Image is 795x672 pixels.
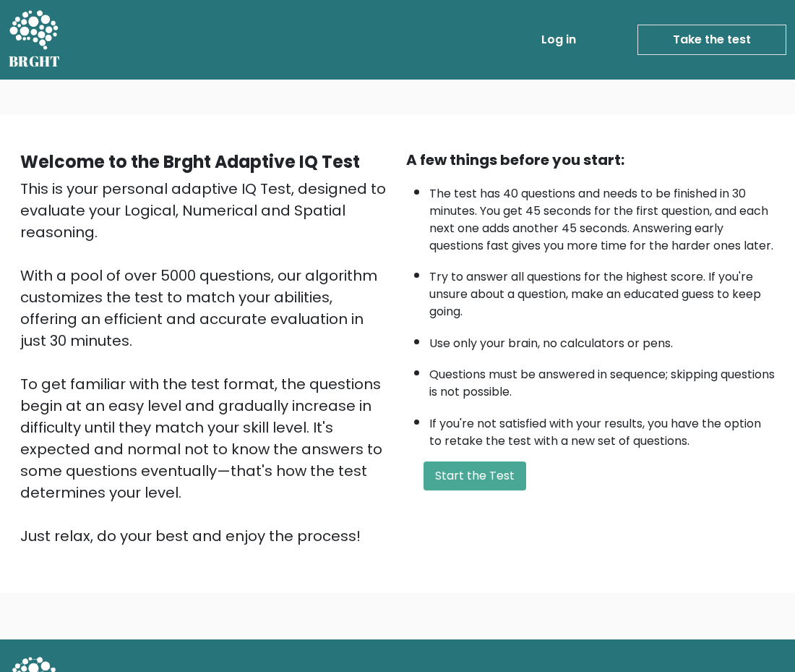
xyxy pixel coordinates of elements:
li: The test has 40 questions and needs to be finished in 30 minutes. You get 45 seconds for the firs... [429,178,775,255]
div: A few things before you start: [406,149,775,171]
a: Log in [536,25,582,54]
a: BRGHT [9,6,61,74]
a: Take the test [637,25,786,55]
li: If you're not satisfied with your results, you have the option to retake the test with a new set ... [429,408,775,450]
li: Use only your brain, no calculators or pens. [429,328,775,352]
button: Start the Test [424,462,526,490]
h5: BRGHT [9,53,61,70]
div: This is your personal adaptive IQ Test, designed to evaluate your Logical, Numerical and Spatial ... [20,178,389,547]
li: Try to answer all questions for the highest score. If you're unsure about a question, make an edu... [429,261,775,320]
b: Welcome to the Brght Adaptive IQ Test [20,150,360,174]
li: Questions must be answered in sequence; skipping questions is not possible. [429,359,775,401]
